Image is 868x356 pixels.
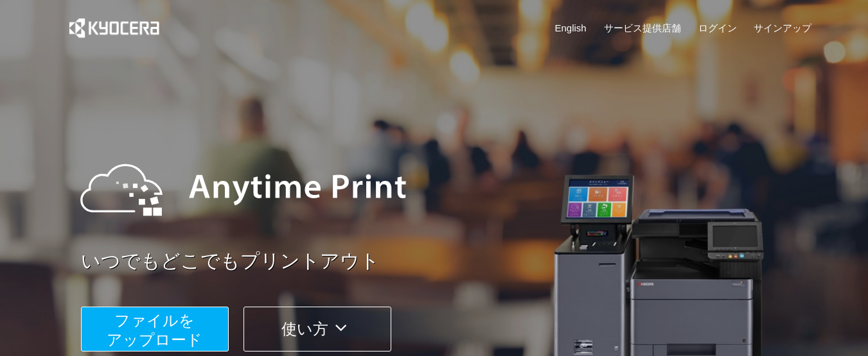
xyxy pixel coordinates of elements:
[81,248,820,275] a: いつでもどこでもプリントアウト
[555,21,587,35] a: English
[754,21,811,35] a: サインアップ
[698,21,737,35] a: ログイン
[244,307,391,352] button: 使い方
[81,307,229,352] button: ファイルを​​アップロード
[604,21,681,35] a: サービス提供店舗
[107,312,202,348] span: ファイルを ​​アップロード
